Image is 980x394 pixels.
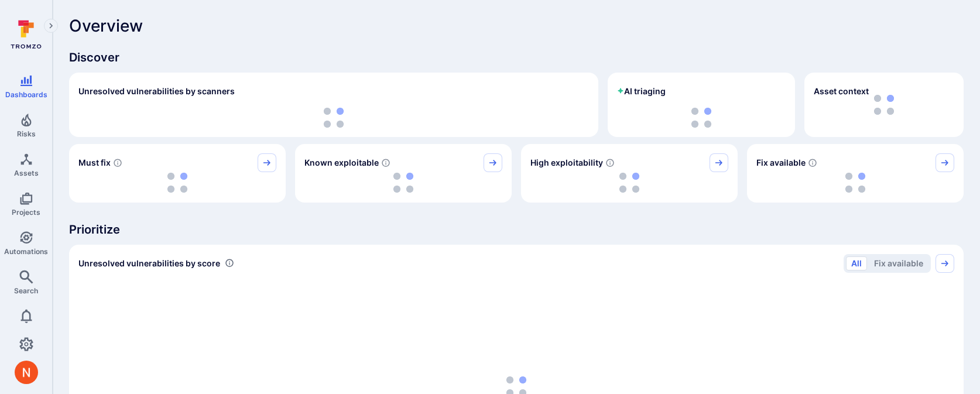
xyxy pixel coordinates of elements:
svg: EPSS score ≥ 0.7 [605,158,615,167]
button: All [846,256,867,270]
h2: Unresolved vulnerabilities by scanners [78,85,235,97]
span: Risks [17,129,36,138]
span: Known exploitable [304,157,379,169]
span: Discover [69,49,964,66]
div: loading spinner [304,172,502,193]
span: Asset context [814,85,869,97]
h2: AI triaging [617,85,666,97]
div: loading spinner [530,172,728,193]
img: Loading... [167,173,187,193]
svg: Risk score >=40 , missed SLA [113,158,122,167]
button: Fix available [869,256,928,270]
span: Projects [12,208,40,217]
img: Loading... [324,108,344,128]
span: Dashboards [5,90,47,99]
svg: Vulnerabilities with fix available [808,158,817,167]
span: Automations [4,247,48,256]
div: Neeren Patki [15,361,38,384]
img: Loading... [619,173,639,193]
img: Loading... [393,173,413,193]
img: Loading... [845,173,865,193]
i: Expand navigation menu [47,21,55,31]
div: High exploitability [521,144,738,203]
img: ACg8ocIprwjrgDQnDsNSk9Ghn5p5-B8DpAKWoJ5Gi9syOE4K59tr4Q=s96-c [15,361,38,384]
div: Fix available [747,144,964,203]
button: Expand navigation menu [44,19,58,33]
div: Must fix [69,144,286,203]
svg: Confirmed exploitable by KEV [381,158,390,167]
div: loading spinner [78,108,589,128]
div: loading spinner [756,172,954,193]
span: Fix available [756,157,806,169]
span: Prioritize [69,221,964,238]
span: Overview [69,16,143,35]
div: loading spinner [78,172,276,193]
div: Number of vulnerabilities in status 'Open' 'Triaged' and 'In process' grouped by score [225,257,234,269]
span: Search [14,286,38,295]
span: Unresolved vulnerabilities by score [78,258,220,269]
span: High exploitability [530,157,603,169]
div: loading spinner [617,108,786,128]
img: Loading... [691,108,711,128]
span: Must fix [78,157,111,169]
span: Assets [14,169,39,177]
div: Known exploitable [295,144,512,203]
